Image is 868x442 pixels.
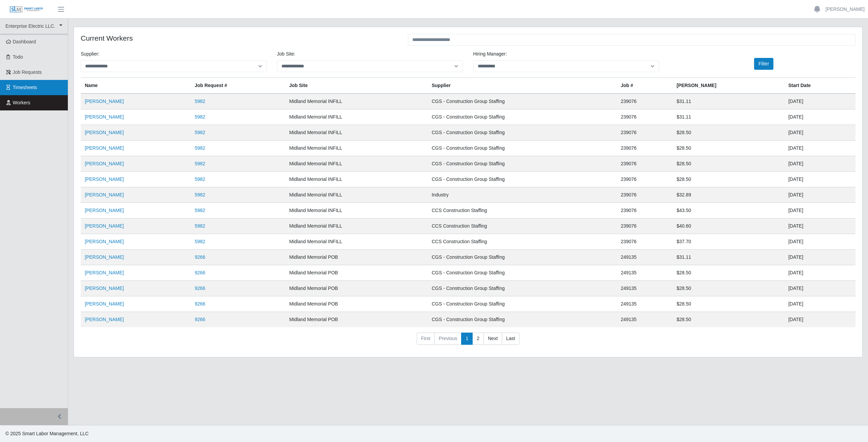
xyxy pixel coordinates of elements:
[428,234,616,250] td: CCS Construction Staffing
[285,187,428,203] td: Midland Memorial INFILL
[85,99,124,104] a: [PERSON_NAME]
[285,109,428,125] td: Midland Memorial INFILL
[784,312,855,328] td: [DATE]
[617,234,673,250] td: 239076
[195,223,205,229] a: 5982
[784,78,855,94] th: Start Date
[617,203,673,218] td: 239076
[784,187,855,203] td: [DATE]
[672,296,784,312] td: $28.50
[191,78,285,94] th: Job Request #
[13,100,31,105] span: Workers
[428,281,616,296] td: CGS - Construction Group Staffing
[81,333,855,350] nav: pagination
[85,317,124,322] a: [PERSON_NAME]
[672,78,784,94] th: [PERSON_NAME]
[195,130,205,135] a: 5982
[784,156,855,172] td: [DATE]
[672,218,784,234] td: $40.60
[428,125,616,141] td: CGS - Construction Group Staffing
[285,172,428,187] td: Midland Memorial INFILL
[672,172,784,187] td: $28.50
[85,114,124,120] a: [PERSON_NAME]
[428,187,616,203] td: Industry
[784,281,855,296] td: [DATE]
[428,296,616,312] td: CGS - Construction Group Staffing
[784,250,855,265] td: [DATE]
[617,312,673,328] td: 249135
[784,141,855,156] td: [DATE]
[195,208,205,213] a: 5982
[81,50,99,58] label: Supplier:
[5,431,88,436] span: © 2025 Smart Labor Management, LLC
[85,192,124,197] a: [PERSON_NAME]
[13,39,36,44] span: Dashboard
[285,234,428,250] td: Midland Memorial INFILL
[85,176,124,182] a: [PERSON_NAME]
[672,93,784,109] td: $31.11
[784,203,855,218] td: [DATE]
[428,312,616,328] td: CGS - Construction Group Staffing
[617,281,673,296] td: 249135
[285,156,428,172] td: Midland Memorial INFILL
[617,156,673,172] td: 239076
[754,58,773,70] button: Filter
[277,50,295,58] label: job site:
[285,93,428,109] td: Midland Memorial INFILL
[617,125,673,141] td: 239076
[285,281,428,296] td: Midland Memorial POB
[285,250,428,265] td: Midland Memorial POB
[784,172,855,187] td: [DATE]
[428,172,616,187] td: CGS - Construction Group Staffing
[461,333,473,345] a: 1
[672,281,784,296] td: $28.50
[285,125,428,141] td: Midland Memorial INFILL
[672,234,784,250] td: $37.70
[9,6,43,13] img: SLM Logo
[617,109,673,125] td: 239076
[784,265,855,281] td: [DATE]
[195,192,205,197] a: 5982
[428,93,616,109] td: CGS - Construction Group Staffing
[428,218,616,234] td: CCS Construction Staffing
[428,203,616,218] td: CCS Construction Staffing
[617,78,673,94] th: Job #
[672,312,784,328] td: $28.50
[784,93,855,109] td: [DATE]
[672,203,784,218] td: $43.50
[285,141,428,156] td: Midland Memorial INFILL
[784,234,855,250] td: [DATE]
[484,333,502,345] a: Next
[617,296,673,312] td: 249135
[285,218,428,234] td: Midland Memorial INFILL
[502,333,519,345] a: Last
[195,270,205,275] a: 9266
[428,141,616,156] td: CGS - Construction Group Staffing
[13,54,23,60] span: Todo
[784,218,855,234] td: [DATE]
[85,286,124,291] a: [PERSON_NAME]
[672,156,784,172] td: $28.50
[826,6,865,13] a: [PERSON_NAME]
[85,208,124,213] a: [PERSON_NAME]
[672,141,784,156] td: $28.50
[428,250,616,265] td: CGS - Construction Group Staffing
[85,130,124,135] a: [PERSON_NAME]
[617,187,673,203] td: 239076
[85,145,124,151] a: [PERSON_NAME]
[428,156,616,172] td: CGS - Construction Group Staffing
[285,312,428,328] td: Midland Memorial POB
[81,34,398,42] h4: Current Workers
[617,93,673,109] td: 239076
[81,78,191,94] th: Name
[672,109,784,125] td: $31.11
[428,109,616,125] td: CGS - Construction Group Staffing
[672,265,784,281] td: $28.50
[85,301,124,307] a: [PERSON_NAME]
[195,176,205,182] a: 5982
[85,223,124,229] a: [PERSON_NAME]
[195,301,205,307] a: 9266
[784,296,855,312] td: [DATE]
[195,286,205,291] a: 9266
[472,333,484,345] a: 2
